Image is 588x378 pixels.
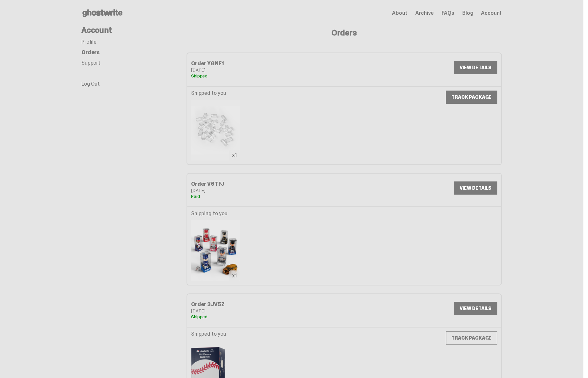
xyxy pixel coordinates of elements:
[441,10,454,16] a: FAQs
[229,270,240,281] div: x1
[191,314,344,319] div: Shipped
[191,188,344,193] div: [DATE]
[191,91,240,96] p: Shipped to you
[454,302,497,315] a: VIEW DETAILS
[462,10,473,16] a: Blog
[454,61,497,74] a: VIEW DETAILS
[454,181,497,195] a: VIEW DETAILS
[191,61,344,66] div: Order YGNF1
[191,211,240,216] p: Shipping to you
[81,26,186,34] h4: Account
[191,302,344,307] div: Order 3JV5Z
[446,331,497,345] a: TRACK PACKAGE
[191,73,344,78] div: Shipped
[481,10,502,16] a: Account
[191,331,226,337] p: Shipped to you
[191,308,344,313] div: [DATE]
[186,29,502,37] h4: Orders
[81,38,97,45] a: Profile
[392,10,407,16] a: About
[229,150,240,160] div: x1
[81,49,100,56] a: Orders
[81,80,100,87] a: Log Out
[415,10,433,16] a: Archive
[191,181,344,187] div: Order V6TFJ
[446,91,497,104] a: TRACK PACKAGE
[191,68,344,72] div: [DATE]
[81,59,100,66] a: Support
[191,194,344,199] div: Paid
